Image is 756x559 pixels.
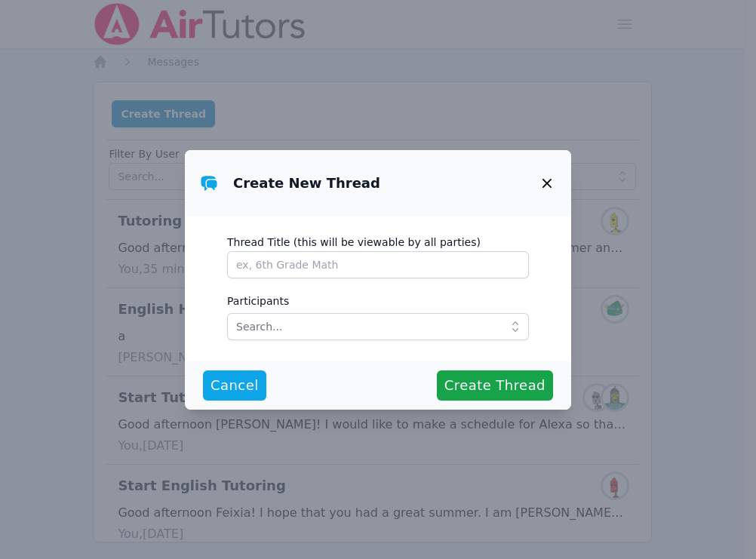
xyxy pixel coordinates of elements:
[437,370,553,401] button: Create Thread
[227,229,529,251] label: Thread Title (this will be viewable by all parties)
[227,313,529,340] input: Search...
[444,375,545,396] span: Create Thread
[203,370,266,401] button: Cancel
[233,174,380,192] h3: Create New Thread
[227,251,529,278] input: ex, 6th Grade Math
[211,375,259,396] span: Cancel
[227,287,529,310] label: Participants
